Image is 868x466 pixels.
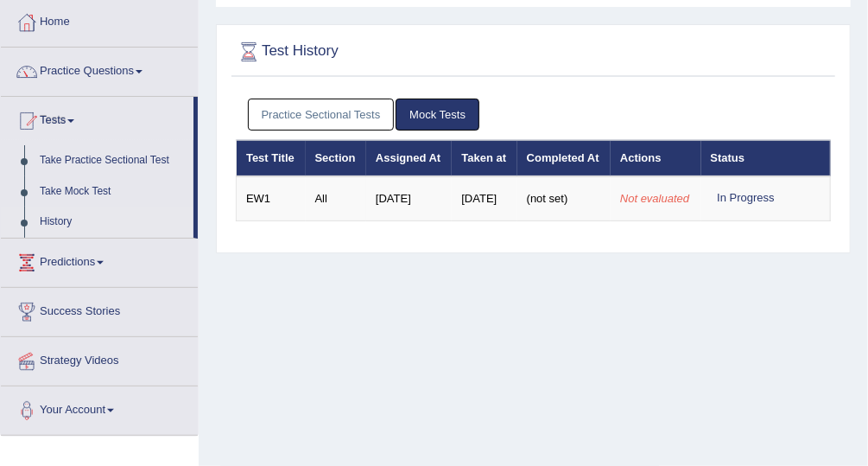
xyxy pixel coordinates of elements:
a: Success Stories [1,288,198,331]
th: Actions [611,140,700,176]
th: Status [701,140,831,176]
a: Take Practice Sectional Test [32,145,193,176]
th: Assigned At [366,140,452,176]
a: History [32,207,193,238]
a: Strategy Videos [1,337,198,380]
a: Mock Tests [396,99,479,131]
th: Completed At [517,140,611,176]
h2: Test History [236,39,605,65]
a: Practice Questions [1,48,198,91]
td: [DATE] [452,176,516,221]
a: Your Account [1,386,198,430]
td: [DATE] [366,176,452,221]
th: Section [306,140,366,176]
span: (not set) [527,192,568,205]
a: Practice Sectional Tests [248,99,395,131]
th: Test Title [237,140,306,176]
em: Not evaluated [620,192,689,205]
a: Take Mock Test [32,176,193,207]
th: Taken at [452,140,516,176]
a: Predictions [1,239,198,282]
a: Tests [1,97,193,140]
td: EW1 [237,176,306,221]
td: All [306,176,366,221]
div: In Progress [711,189,782,207]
